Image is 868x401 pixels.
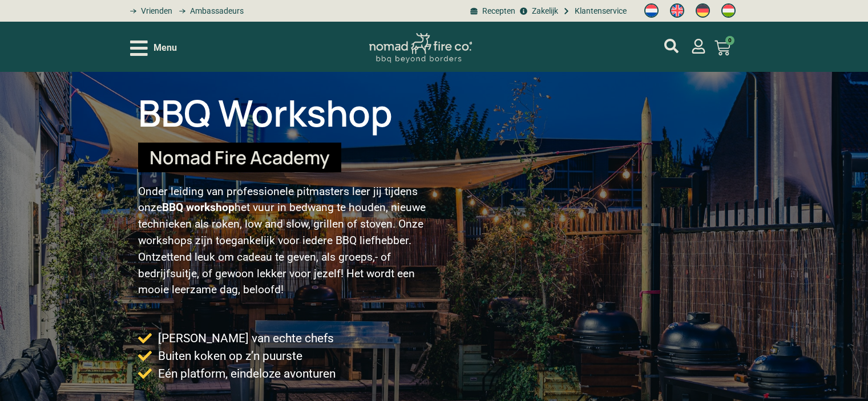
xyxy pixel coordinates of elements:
a: mijn account [664,39,679,53]
h2: Nomad Fire Academy [150,148,330,167]
a: grill bill ambassadors [175,5,244,17]
a: grill bill zakeljk [518,5,558,17]
a: grill bill vrienden [126,5,172,17]
span: Recepten [479,5,515,17]
h1: BBQ Workshop [138,95,730,131]
img: Nederlands [644,3,659,18]
a: mijn account [691,39,706,54]
img: Nomad Logo [369,33,472,63]
span: Menu [154,41,177,55]
span: Vrienden [138,5,172,17]
span: Klantenservice [572,5,627,17]
img: Engels [670,3,684,18]
a: 0 [701,33,744,63]
a: Switch to Engels [664,1,690,21]
a: Switch to Duits [690,1,716,21]
span: Eén platform, eindeloze avonturen [155,365,336,383]
a: grill bill klantenservice [561,5,627,17]
span: Zakelijk [529,5,558,17]
span: Buiten koken op z’n puurste [155,347,302,365]
strong: BBQ workshop [162,201,235,214]
span: [PERSON_NAME] van echte chefs [155,330,334,347]
p: Onder leiding van professionele pitmasters leer jij tijdens onze het vuur in bedwang te houden, n... [138,184,434,299]
span: 0 [725,36,734,45]
img: Hongaars [721,3,736,18]
span: Ambassadeurs [187,5,244,17]
div: Open/Close Menu [130,38,177,58]
img: Duits [696,3,710,18]
a: Switch to Hongaars [716,1,741,21]
a: BBQ recepten [469,5,515,17]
